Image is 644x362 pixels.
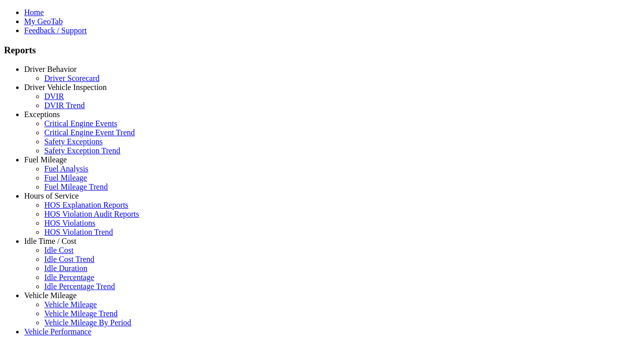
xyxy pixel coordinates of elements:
a: Home [24,8,44,17]
a: Vehicle Mileage Trend [44,309,118,318]
a: HOS Violations [44,219,95,227]
a: Exceptions [24,110,60,119]
a: DVIR [44,92,64,101]
a: Idle Cost Trend [44,255,95,263]
h3: Reports [4,45,640,56]
a: Fuel Mileage [44,173,87,182]
a: Fuel Mileage [24,155,67,164]
a: Idle Time / Cost [24,237,76,245]
a: Idle Cost [44,246,73,254]
a: Vehicle Mileage [44,300,97,309]
a: Safety Exception Trend [44,146,120,155]
a: HOS Explanation Reports [44,201,128,209]
a: DVIR Trend [44,101,85,110]
a: Driver Behavior [24,65,76,73]
a: Vehicle Mileage [24,291,76,300]
a: Fuel Mileage Trend [44,183,108,191]
a: HOS Violation Trend [44,228,113,236]
a: Critical Engine Events [44,119,117,128]
a: Idle Percentage [44,273,94,282]
a: HOS Violation Audit Reports [44,210,139,218]
a: Hours of Service [24,192,78,200]
a: Safety Exceptions [44,137,103,146]
a: Idle Percentage Trend [44,282,115,291]
a: Idle Duration [44,264,88,273]
a: Fuel Analysis [44,164,89,173]
a: Feedback / Support [24,26,87,35]
a: My GeoTab [24,17,63,26]
a: Driver Scorecard [44,74,100,82]
a: Vehicle Performance [24,327,92,336]
a: Vehicle Mileage By Period [44,318,131,327]
a: Critical Engine Event Trend [44,128,135,137]
a: Driver Vehicle Inspection [24,83,107,92]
